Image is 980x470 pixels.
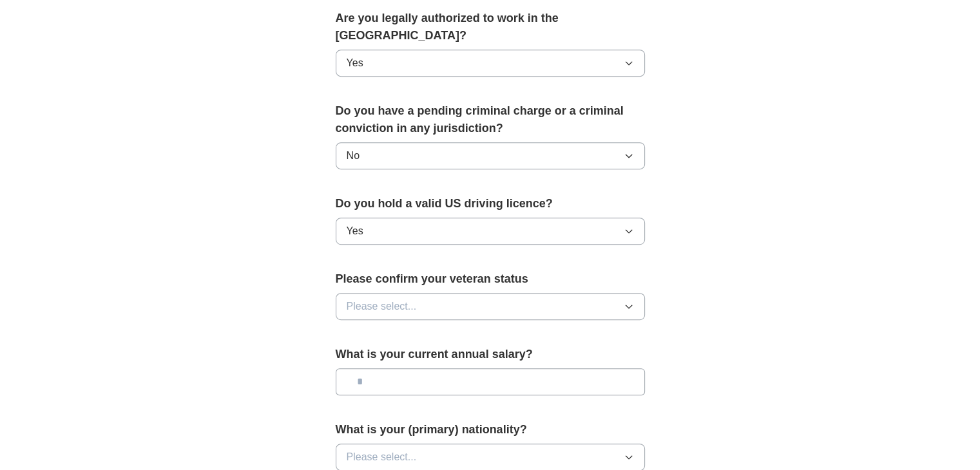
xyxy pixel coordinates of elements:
span: Yes [347,223,363,239]
label: Do you hold a valid US driving licence? [336,195,645,212]
span: Please select... [347,299,417,314]
label: Are you legally authorized to work in the [GEOGRAPHIC_DATA]? [336,10,645,44]
label: Do you have a pending criminal charge or a criminal conviction in any jurisdiction? [336,102,645,137]
span: Yes [347,55,363,71]
span: No [347,148,360,164]
button: No [336,142,645,169]
span: Please select... [347,449,417,465]
label: What is your (primary) nationality? [336,421,645,438]
button: Please select... [336,293,645,320]
label: What is your current annual salary? [336,346,645,363]
label: Please confirm your veteran status [336,270,645,288]
button: Yes [336,218,645,245]
button: Yes [336,50,645,77]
